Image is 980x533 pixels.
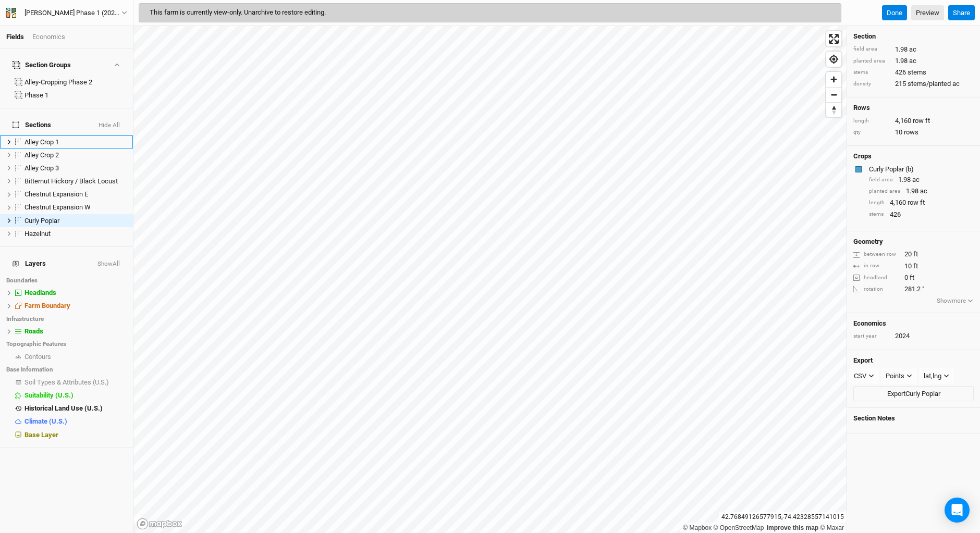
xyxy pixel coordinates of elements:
button: Done [882,5,907,21]
button: lat,lng [919,368,954,384]
span: Alley Crop 1 [24,138,59,146]
div: 1.98 [853,45,974,54]
div: Curly Poplar (b) [869,165,972,174]
div: 10 [853,128,974,137]
div: stems [869,210,885,218]
span: Historical Land Use (U.S.) [24,404,103,412]
a: Mapbox [683,524,712,531]
div: Alley-Cropping Phase 2 [24,78,127,86]
span: ac [912,175,920,184]
div: rotation [853,286,899,293]
span: ft [910,273,914,282]
div: 10 [853,262,974,271]
div: qty [853,129,890,137]
span: ft [913,262,918,271]
div: 1.98 [869,187,974,196]
span: Roads [24,327,43,335]
canvas: Map [133,26,847,533]
div: 426 [853,68,974,77]
div: start year [853,332,890,340]
div: field area [853,45,890,53]
div: Contours [24,353,127,361]
span: stems [908,68,926,77]
h4: Section [853,32,974,41]
span: stems/planted ac [908,79,960,89]
div: stems [853,69,890,77]
h4: Rows [853,104,974,112]
div: 2024 [895,331,910,341]
button: Find my location [826,52,841,67]
div: between row [853,251,899,258]
span: Farm Boundary [24,302,70,309]
button: Enter fullscreen [826,31,841,46]
span: Base Layer [24,431,58,439]
div: Curly Poplar [24,217,127,225]
div: Bitternut Hickory / Black Locust [24,177,127,185]
div: density [853,80,890,88]
span: Section Notes [853,414,895,423]
span: Chestnut Expansion E [24,190,88,198]
span: Headlands [24,289,56,296]
span: ° [922,284,925,294]
div: 215 [853,79,974,89]
span: Sections [13,121,51,129]
span: This farm is currently view-only. Unarchive to restore editing. [150,8,326,16]
div: 4,160 [853,116,974,126]
span: Contours [24,353,51,361]
span: Suitability (U.S.) [24,391,73,399]
div: lat,lng [924,371,941,381]
div: Economics [32,32,65,42]
span: Chestnut Expansion W [24,203,91,211]
span: Bitternut Hickory / Black Locust [24,177,118,185]
button: Showmore [936,296,974,306]
span: Alley Crop 3 [24,164,59,172]
div: Chestnut Expansion E [24,190,127,199]
button: Hide All [98,122,120,129]
div: Open Intercom Messenger [945,498,970,523]
h4: Export [853,356,974,365]
span: Climate (U.S.) [24,417,67,425]
div: Climate (U.S.) [24,417,127,426]
div: 42.76849126577915 , -74.42328557141015 [719,512,847,523]
h4: Economics [853,319,974,328]
div: Suitability (U.S.) [24,391,127,400]
button: CSV [849,368,879,384]
div: Roads [24,327,127,336]
div: planted area [853,57,890,65]
button: Zoom in [826,72,841,87]
div: length [853,117,890,125]
div: 1.98 [869,175,974,184]
span: ac [909,56,916,66]
div: CSV [854,371,866,381]
div: in row [853,262,899,270]
a: Mapbox logo [137,518,182,530]
div: Corbin Hill Phase 1 (2024) GPS [24,8,121,18]
div: 20 [853,250,974,259]
div: 0 [853,273,914,282]
span: Zoom out [826,88,841,102]
h4: Geometry [853,238,883,246]
div: [PERSON_NAME] Phase 1 (2024) GPS [24,8,121,18]
div: 1.98 [853,56,974,66]
span: Layers [13,259,46,268]
span: row ft [913,116,930,126]
h4: Crops [853,152,872,160]
button: Points [881,368,917,384]
a: Fields [6,33,24,41]
div: Phase 1 [24,91,127,100]
span: Soil Types & Attributes (U.S.) [24,378,109,386]
span: ft [913,250,918,259]
button: ExportCurly Poplar [853,386,974,402]
div: Points [886,371,904,381]
span: rows [904,128,918,137]
span: Reset bearing to north [826,103,841,117]
div: Section Groups [13,61,71,69]
div: Alley Crop 2 [24,151,127,159]
span: ac [909,45,916,54]
button: Show section groups [112,61,121,68]
div: planted area [869,188,901,195]
button: Reset bearing to north [826,102,841,117]
span: Hazelnut [24,230,51,238]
